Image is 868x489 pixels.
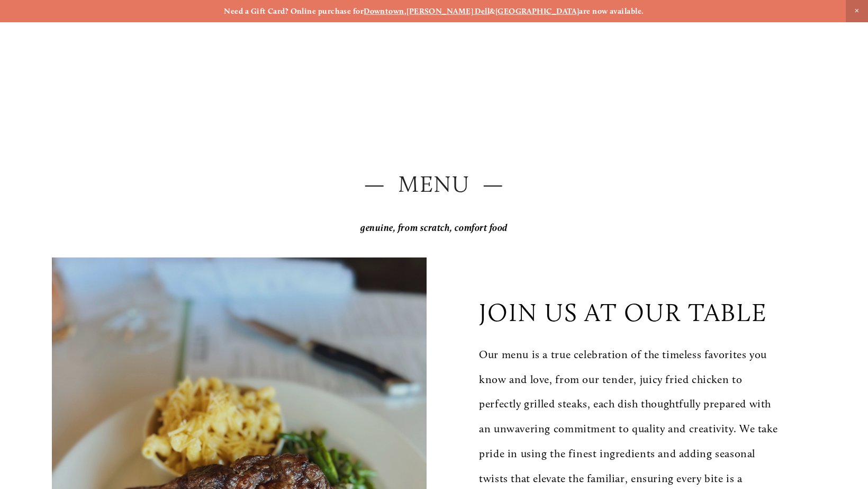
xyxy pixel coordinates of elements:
[360,222,508,234] em: genuine, from scratch, comfort food
[479,298,767,327] p: join us at our table
[364,6,404,16] a: Downtown
[495,6,580,16] a: [GEOGRAPHIC_DATA]
[52,168,816,200] h2: — Menu —
[406,6,490,16] a: [PERSON_NAME] Dell
[224,6,364,16] strong: Need a Gift Card? Online purchase for
[490,6,495,16] strong: &
[579,6,644,16] strong: are now available.
[404,6,406,16] strong: ,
